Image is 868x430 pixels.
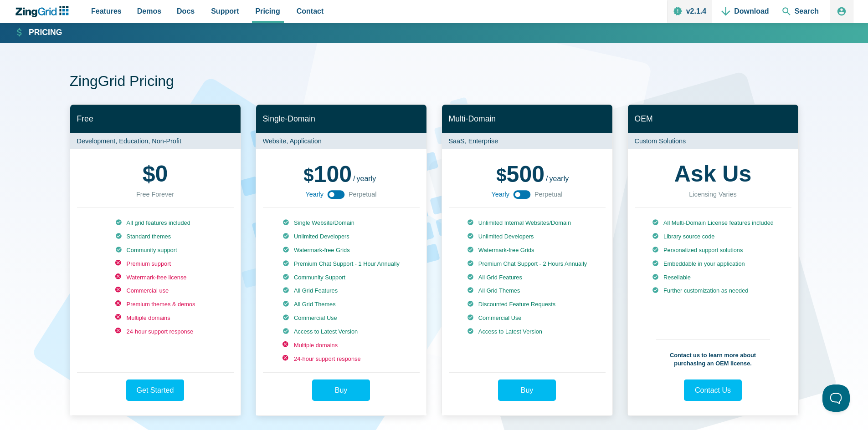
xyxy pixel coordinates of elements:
[467,233,587,241] li: Unlimited Developers
[822,384,850,412] iframe: Toggle Customer Support
[115,273,195,282] li: Watermark-free license
[467,314,587,322] li: Commercial Use
[256,133,426,149] p: Website, Application
[136,189,174,200] div: Free Forever
[115,300,195,309] li: Premium themes & demos
[628,133,798,149] p: Custom Solutions
[115,219,195,227] li: All grid features included
[282,341,400,349] li: Multiple domains
[29,29,62,37] strong: Pricing
[349,189,377,200] span: Perpetual
[353,175,355,182] span: /
[467,273,587,282] li: All Grid Features
[177,5,195,17] span: Docs
[305,189,323,200] span: Yearly
[282,300,400,309] li: All Grid Themes
[498,379,556,401] a: Buy
[70,105,241,133] h2: Free
[297,5,324,17] span: Contact
[115,328,195,336] li: 24-hour support response
[91,5,122,17] span: Features
[357,175,376,182] span: yearly
[491,189,509,200] span: Yearly
[282,273,400,282] li: Community Support
[126,379,184,401] a: Get Started
[467,246,587,254] li: Watermark-free Grids
[70,72,799,92] h1: ZingGrid Pricing
[15,27,62,38] a: Pricing
[656,339,770,368] p: Contact us to learn more about purchasing an OEM license.
[467,328,587,336] li: Access to Latest Version
[496,162,544,187] span: 500
[70,133,241,149] p: Development, Education, Non-Profit
[312,379,370,401] a: Buy
[652,219,774,227] li: All Multi-Domain License features included
[467,219,587,227] li: Unlimited Internal Websites/Domain
[652,287,774,295] li: Further customization as needed
[143,162,168,185] strong: 0
[467,300,587,309] li: Discounted Feature Requests
[282,314,400,322] li: Commercial Use
[143,162,155,185] span: $
[467,260,587,268] li: Premium Chat Support - 2 Hours Annually
[282,355,400,363] li: 24-hour support response
[684,379,742,401] a: Contact Us
[652,273,774,282] li: Resellable
[211,5,239,17] span: Support
[442,133,612,149] p: SaaS, Enterprise
[442,105,612,133] h2: Multi-Domain
[303,162,352,187] span: 100
[115,233,195,241] li: Standard themes
[652,233,774,241] li: Library source code
[115,260,195,268] li: Premium support
[15,6,73,17] a: ZingChart Logo. Click to return to the homepage
[256,5,280,17] span: Pricing
[689,189,737,200] div: Licensing Varies
[534,189,563,200] span: Perpetual
[282,328,400,336] li: Access to Latest Version
[674,162,752,185] strong: Ask Us
[546,175,548,182] span: /
[282,260,400,268] li: Premium Chat Support - 1 Hour Annually
[282,219,400,227] li: Single Website/Domain
[115,287,195,295] li: Commercial use
[628,105,798,133] h2: OEM
[137,5,161,17] span: Demos
[256,105,426,133] h2: Single-Domain
[282,287,400,295] li: All Grid Features
[467,287,587,295] li: All Grid Themes
[115,314,195,322] li: Multiple domains
[652,246,774,254] li: Personalized support solutions
[282,246,400,254] li: Watermark-free Grids
[282,233,400,241] li: Unlimited Developers
[115,246,195,254] li: Community support
[550,175,569,182] span: yearly
[652,260,774,268] li: Embeddable in your application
